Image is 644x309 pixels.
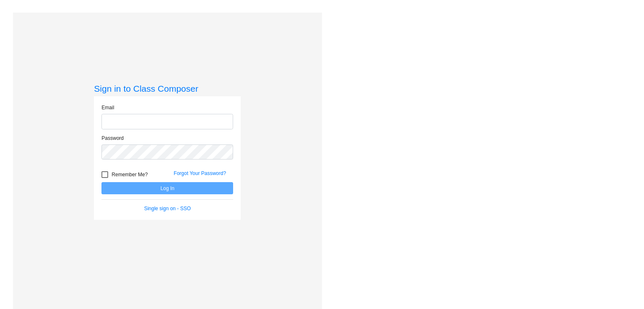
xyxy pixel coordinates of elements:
[101,104,114,111] label: Email
[101,182,233,194] button: Log In
[174,170,226,176] a: Forgot Your Password?
[112,170,148,180] span: Remember Me?
[144,206,191,211] a: Single sign on - SSO
[101,134,124,142] label: Password
[94,83,241,94] h3: Sign in to Class Composer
